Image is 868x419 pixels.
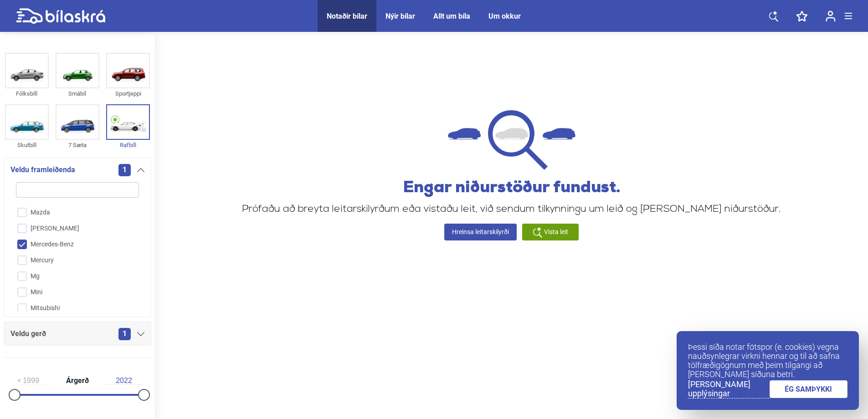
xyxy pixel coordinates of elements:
p: Þessi síða notar fótspor (e. cookies) vegna nauðsynlegrar virkni hennar og til að safna tölfræðig... [688,342,847,379]
a: Nýir bílar [385,12,415,20]
a: [PERSON_NAME] upplýsingar [688,380,770,399]
a: ÉG SAMÞYKKI [770,380,848,398]
div: Fólksbíll [5,88,49,99]
span: Veldu framleiðenda [10,164,75,176]
span: Vista leit [544,227,568,237]
span: Veldu gerð [10,327,46,340]
div: 7 Sæta [56,140,99,150]
div: Rafbíll [106,140,150,150]
h2: Engar niðurstöður fundust. [242,179,781,197]
div: Skutbíll [5,140,49,150]
a: Hreinsa leitarskilyrði [444,224,517,240]
a: Um okkur [488,12,521,20]
img: not found [448,110,575,170]
span: Árgerð [64,377,91,384]
span: 1 [118,328,131,340]
div: Sportjeppi [106,88,150,99]
span: 1 [118,164,131,176]
div: Smábíl [56,88,99,99]
a: Notaðir bílar [327,12,367,20]
p: Prófaðu að breyta leitarskilyrðum eða vistaðu leit, við sendum tilkynningu um leið og [PERSON_NAM... [242,204,781,215]
a: Allt um bíla [433,12,470,20]
img: user-login.svg [826,10,836,22]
